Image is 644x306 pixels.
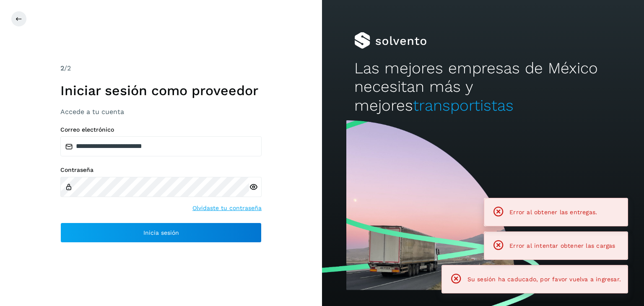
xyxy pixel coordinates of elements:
div: /2 [60,63,262,73]
label: Contraseña [60,166,262,174]
label: Correo electrónico [60,126,262,133]
span: Su sesión ha caducado, por favor vuelva a ingresar. [467,276,621,283]
span: Inicia sesión [143,230,179,236]
span: Error al intentar obtener las cargas [509,242,615,249]
a: Olvidaste tu contraseña [192,204,262,213]
span: 2 [60,64,64,72]
h2: Las mejores empresas de México necesitan más y mejores [354,59,612,115]
h1: Iniciar sesión como proveedor [60,83,262,99]
span: Error al obtener las entregas. [509,209,597,215]
span: transportistas [413,96,514,114]
h3: Accede a tu cuenta [60,108,262,116]
button: Inicia sesión [60,223,262,243]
